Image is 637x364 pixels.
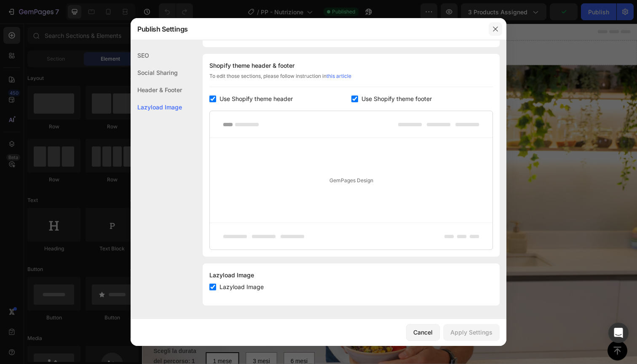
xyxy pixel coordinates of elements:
span: Use Shopify theme footer [361,94,432,104]
div: Open Intercom Messenger [608,323,629,343]
div: Lazyload Image [131,98,182,116]
p: Con i nostri percorsi nutrizionali personalizzati per te [12,170,238,206]
strong: su misura [12,140,114,164]
div: GemPages Design [210,138,492,223]
strong: Il tuo [12,89,64,113]
p: Tantissime ricette bilanciate [26,266,216,279]
div: To edit those sections, please follow instruction in [209,72,493,87]
div: Publish Settings [131,18,484,40]
strong: piano alimentare [12,114,183,138]
span: Use Shopify theme header [219,94,293,104]
a: this article [327,73,351,79]
p: Ricevi un piano nutrizionale personalizzato [26,243,216,257]
span: Lazyload Image [219,282,264,292]
div: Lazyload Image [209,270,493,280]
div: Social Sharing [131,64,182,81]
div: SEO [131,47,182,64]
div: Drop element here [236,27,280,33]
div: Shopify theme header & footer [209,61,493,71]
button: Cancel [406,324,440,341]
div: Cancel [413,328,433,337]
div: Header & Footer [131,81,182,98]
button: Apply Settings [443,324,500,341]
p: Mangia sano senza stress [26,221,216,235]
div: Apply Settings [450,328,492,337]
